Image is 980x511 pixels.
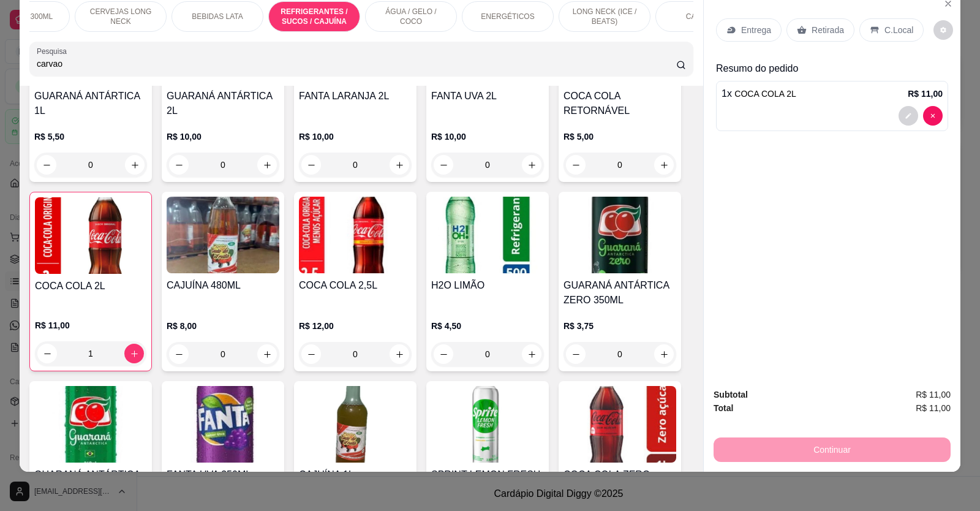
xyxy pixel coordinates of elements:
[257,155,277,175] button: increase-product-quantity
[563,278,676,308] h4: GUARANÁ ANTÁRTICA ZERO 350ML
[37,58,676,70] input: Pesquisa
[299,386,412,463] img: product-image
[434,344,453,364] button: decrease-product-quantity
[741,24,771,36] p: Entrega
[35,319,146,331] p: R$ 11,00
[566,344,586,364] button: decrease-product-quantity
[169,344,189,364] button: decrease-product-quantity
[734,89,796,99] span: COCA COLA 2L
[192,12,243,21] p: BEBIDAS LATA
[563,197,676,273] img: product-image
[279,7,350,26] p: REFRIGERANTES / SUCOS / CAJUÍNA
[167,197,279,273] img: product-image
[167,386,279,463] img: product-image
[301,155,321,175] button: decrease-product-quantity
[716,61,948,76] p: Resumo do pedido
[434,155,453,175] button: decrease-product-quantity
[167,89,279,118] h4: GUARANÁ ANTÁRTICA 2L
[299,197,412,273] img: product-image
[899,106,918,126] button: decrease-product-quantity
[908,88,943,100] p: R$ 11,00
[167,320,279,332] p: R$ 8,00
[522,344,541,364] button: increase-product-quantity
[812,24,844,36] p: Retirada
[34,89,147,118] h4: GUARANÁ ANTÁRTICA 1L
[299,467,412,482] h4: CAJUÍNA 1L
[299,89,412,104] h4: FANTA LARANJA 2L
[522,155,541,175] button: increase-product-quantity
[569,7,640,26] p: LONG NECK (ICE / BEATS)
[167,278,279,293] h4: CAJUÍNA 480ML
[714,390,748,399] strong: Subtotal
[37,344,57,363] button: decrease-product-quantity
[923,106,943,126] button: decrease-product-quantity
[481,12,534,21] p: ENERGÉTICOS
[299,278,412,293] h4: COCA COLA 2,5L
[431,320,544,332] p: R$ 4,50
[916,388,951,401] span: R$ 11,00
[916,401,951,415] span: R$ 11,00
[37,155,56,175] button: decrease-product-quantity
[431,131,544,143] p: R$ 10,00
[563,320,676,332] p: R$ 3,75
[34,467,147,497] h4: GUARANÁ ANTÁRTICA 269ML
[654,155,674,175] button: increase-product-quantity
[722,86,796,101] p: 1 x
[35,197,146,274] img: product-image
[431,386,544,463] img: product-image
[390,344,409,364] button: increase-product-quantity
[299,320,412,332] p: R$ 12,00
[884,24,913,36] p: C.Local
[563,89,676,118] h4: COCA COLA RETORNÁVEL
[85,7,156,26] p: CERVEJAS LONG NECK
[167,467,279,482] h4: FANTA UVA 350ML
[375,7,447,26] p: ÁGUA / GELO / COCO
[299,131,412,143] p: R$ 10,00
[37,46,71,56] label: Pesquisa
[563,386,676,463] img: product-image
[431,89,544,104] h4: FANTA UVA 2L
[654,344,674,364] button: increase-product-quantity
[257,344,277,364] button: increase-product-quantity
[169,155,189,175] button: decrease-product-quantity
[34,386,147,463] img: product-image
[714,403,733,413] strong: Total
[431,278,544,293] h4: H2O LIMÃO
[686,12,717,21] p: CARVÃO
[390,155,409,175] button: increase-product-quantity
[301,344,321,364] button: decrease-product-quantity
[124,344,144,363] button: increase-product-quantity
[933,20,953,40] button: decrease-product-quantity
[431,197,544,273] img: product-image
[563,467,676,497] h4: COCA COLA ZERO AÇÚCAR 1L
[34,131,147,143] p: R$ 5,50
[35,279,146,293] h4: COCA COLA 2L
[125,155,145,175] button: increase-product-quantity
[167,131,279,143] p: R$ 10,00
[431,467,544,497] h4: SPRINT LEMON FRESH 510ML
[563,131,676,143] p: R$ 5,00
[566,155,586,175] button: decrease-product-quantity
